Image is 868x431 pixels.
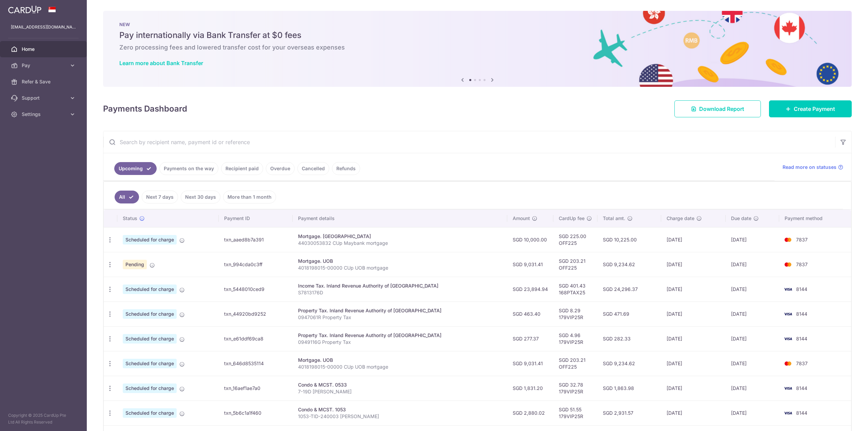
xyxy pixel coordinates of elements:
[661,400,725,425] td: [DATE]
[661,326,725,351] td: [DATE]
[119,22,835,27] p: NEW
[103,103,187,115] h4: Payments Dashboard
[507,301,553,326] td: SGD 463.40
[726,376,780,400] td: [DATE]
[298,233,502,240] div: Mortgage. [GEOGRAPHIC_DATA]
[597,376,661,400] td: SGD 1,863.98
[123,235,177,244] span: Scheduled for charge
[219,301,292,326] td: txn_44920bd9252
[223,191,276,203] a: More than 1 month
[661,301,725,326] td: [DATE]
[219,400,292,425] td: txn_5b6c1a1f460
[103,131,835,153] input: Search by recipient name, payment id or reference
[123,359,177,368] span: Scheduled for charge
[783,164,843,171] a: Read more on statuses
[298,413,502,420] p: 1053-TID-240003 [PERSON_NAME]
[781,310,795,318] img: Bank Card
[553,301,597,326] td: SGD 8.29 179VIP25R
[597,351,661,376] td: SGD 9,234.62
[553,252,597,277] td: SGD 203.21 OFF225
[298,364,502,370] p: 4018198015-00000 CUp UOB mortgage
[661,376,725,400] td: [DATE]
[119,30,835,41] h5: Pay internationally via Bank Transfer at $0 fees
[123,334,177,344] span: Scheduled for charge
[726,326,780,351] td: [DATE]
[219,376,292,400] td: txn_16aef1ae7a0
[114,162,157,175] a: Upcoming
[796,360,808,366] span: 7837
[221,162,263,175] a: Recipient paid
[22,111,66,118] span: Settings
[219,210,292,227] th: Payment ID
[142,191,178,203] a: Next 7 days
[796,410,807,416] span: 8144
[219,227,292,252] td: txn_aaed8b7a391
[219,351,292,376] td: txn_646d8535114
[293,210,508,227] th: Payment details
[796,286,807,292] span: 8144
[781,384,795,392] img: Bank Card
[553,351,597,376] td: SGD 203.21 OFF225
[661,252,725,277] td: [DATE]
[731,215,751,222] span: Due date
[298,240,502,247] p: 44030053832 CUp Maybank mortgage
[726,252,780,277] td: [DATE]
[123,285,177,294] span: Scheduled for charge
[103,11,852,87] img: Bank transfer banner
[779,210,851,227] th: Payment method
[298,406,502,413] div: Condo & MCST. 1053
[597,252,661,277] td: SGD 9,234.62
[661,351,725,376] td: [DATE]
[796,385,807,391] span: 8144
[507,227,553,252] td: SGD 10,000.00
[726,277,780,301] td: [DATE]
[781,260,795,269] img: Bank Card
[298,339,502,346] p: 0949116G Property Tax
[781,285,795,293] img: Bank Card
[298,265,502,271] p: 4018198015-00000 CUp UOB mortgage
[783,164,836,171] span: Read more on statuses
[661,227,725,252] td: [DATE]
[667,215,694,222] span: Charge date
[219,252,292,277] td: txn_994cda0c3ff
[298,289,502,296] p: S7813176D
[553,326,597,351] td: SGD 4.96 179VIP25R
[298,381,502,388] div: Condo & MCST. 0533
[553,277,597,301] td: SGD 401.43 168PTAX25
[559,215,585,222] span: CardUp fee
[726,351,780,376] td: [DATE]
[115,191,139,203] a: All
[123,309,177,319] span: Scheduled for charge
[726,301,780,326] td: [DATE]
[553,376,597,400] td: SGD 32.78 179VIP25R
[219,277,292,301] td: txn_5448010ced9
[726,400,780,425] td: [DATE]
[266,162,295,175] a: Overdue
[781,359,795,368] img: Bank Card
[507,252,553,277] td: SGD 9,031.41
[22,62,66,69] span: Pay
[796,311,807,317] span: 8144
[22,46,66,53] span: Home
[11,24,76,31] p: [EMAIL_ADDRESS][DOMAIN_NAME]
[781,335,795,343] img: Bank Card
[553,400,597,425] td: SGD 51.55 179VIP25R
[796,261,808,267] span: 7837
[123,384,177,393] span: Scheduled for charge
[603,215,625,222] span: Total amt.
[507,400,553,425] td: SGD 2,880.02
[22,78,66,85] span: Refer & Save
[794,105,835,113] span: Create Payment
[507,351,553,376] td: SGD 9,031.41
[507,326,553,351] td: SGD 277.37
[597,326,661,351] td: SGD 282.33
[597,400,661,425] td: SGD 2,931.57
[219,326,292,351] td: txn_e61ddf69ca8
[159,162,218,175] a: Payments on the way
[298,307,502,314] div: Property Tax. Inland Revenue Authority of [GEOGRAPHIC_DATA]
[22,95,66,101] span: Support
[513,215,530,222] span: Amount
[298,332,502,339] div: Property Tax. Inland Revenue Authority of [GEOGRAPHIC_DATA]
[8,5,41,14] img: CardUp
[298,258,502,265] div: Mortgage. UOB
